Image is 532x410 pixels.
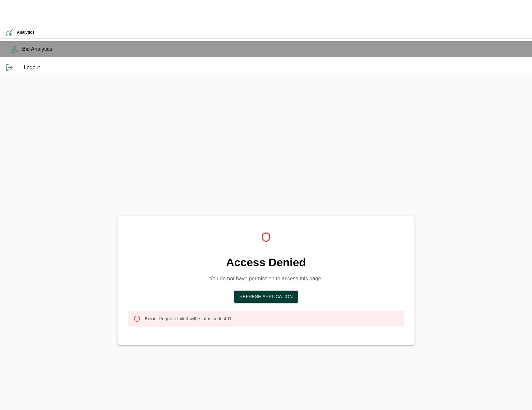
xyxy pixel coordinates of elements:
[24,64,527,72] span: Logout
[22,45,527,53] span: Bid Analytics
[17,29,527,36] h6: Analytics
[145,316,157,321] strong: Error:
[128,275,404,283] p: You do not have permission to access this page.
[234,291,298,303] button: Refresh Application
[145,315,232,322] p: Request failed with status code 401
[128,256,404,269] h4: Access Denied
